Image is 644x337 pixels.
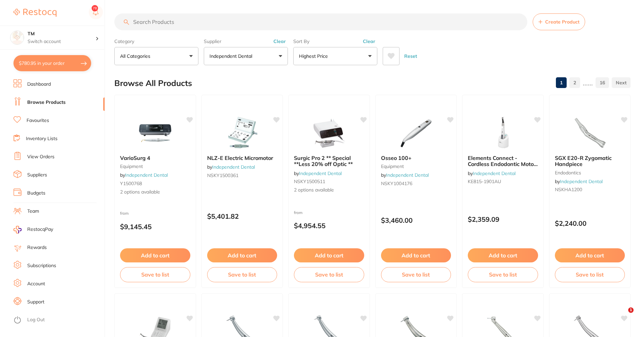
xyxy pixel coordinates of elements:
[468,155,538,174] span: Elements Connect - Cordless Endodontic Motor **NEW**
[381,172,429,178] span: by
[27,172,47,178] a: Suppliers
[555,186,582,193] span: NSKHA1200
[27,190,45,197] a: Budgets
[294,170,342,176] span: by
[555,219,625,227] p: $2,240.00
[120,172,168,178] span: by
[614,307,631,324] iframe: Intercom live chat
[555,248,625,262] button: Add to cart
[120,53,153,59] p: All Categories
[555,170,625,175] small: endodontics
[555,155,625,167] b: SGX E20-R Zygomatic Handpiece
[28,38,96,45] p: Switch account
[402,47,419,65] button: Reset
[468,155,538,167] b: Elements Connect - Cordless Endodontic Motor **NEW**
[299,53,331,59] p: Highest Price
[27,81,51,88] a: Dashboard
[381,180,412,186] span: NSKY1004176
[555,267,625,282] button: Save to list
[545,19,579,25] span: Create Product
[556,76,567,89] a: 1
[204,38,288,44] label: Supplier
[293,38,377,44] label: Sort By
[114,47,198,65] button: All Categories
[120,267,190,282] button: Save to list
[125,172,168,178] a: Independent Dental
[381,155,451,161] b: Osseo 100+
[212,164,255,170] a: Independent Dental
[27,208,39,215] a: Team
[120,155,150,161] span: VarioSurg 4
[13,226,53,234] a: RestocqPay
[468,248,538,262] button: Add to cart
[27,99,66,106] a: Browse Products
[27,299,44,305] a: Support
[468,215,538,223] p: $2,359.09
[294,222,364,229] p: $4,954.55
[293,47,377,65] button: Highest Price
[207,164,255,170] span: by
[207,155,277,161] b: NLZ-E Electric Micromotor
[533,13,585,30] button: Create Product
[207,267,277,282] button: Save to list
[13,55,91,71] button: $780.95 in your order
[481,116,525,150] img: Elements Connect - Cordless Endodontic Motor **NEW**
[583,79,593,87] p: ......
[381,216,451,224] p: $3,460.00
[210,53,255,59] p: Independent Dental
[381,155,412,161] span: Osseo 100+
[381,267,451,282] button: Save to list
[13,315,103,326] button: Log Out
[114,38,198,44] label: Category
[27,317,45,323] a: Log Out
[10,31,24,44] img: TM
[120,189,190,196] span: 2 options available
[120,248,190,262] button: Add to cart
[207,248,277,262] button: Add to cart
[27,226,53,233] span: RestocqPay
[120,180,142,186] span: Y1500768
[555,178,603,184] span: by
[114,79,192,88] h2: Browse All Products
[114,13,527,30] input: Search Products
[294,187,364,194] span: 2 options available
[13,9,56,17] img: Restocq Logo
[27,244,47,251] a: Rewards
[120,164,190,169] small: equipment
[220,116,264,150] img: NLZ-E Electric Micromotor
[299,170,342,176] a: Independent Dental
[555,155,612,167] span: SGX E20-R Zygomatic Handpiece
[204,47,288,65] button: Independent Dental
[120,155,190,161] b: VarioSurg 4
[294,155,364,167] b: Surgic Pro 2 ** Special **Less 20% off Optic **
[468,170,516,176] span: by
[294,267,364,282] button: Save to list
[120,223,190,230] p: $9,145.45
[207,172,238,178] span: NSKY1500361
[381,248,451,262] button: Add to cart
[468,267,538,282] button: Save to list
[27,262,56,269] a: Subscriptions
[569,76,580,89] a: 2
[473,170,516,176] a: Independent Dental
[628,307,634,313] span: 1
[120,211,129,216] span: from
[13,226,22,234] img: RestocqPay
[27,154,54,160] a: View Orders
[386,172,429,178] a: Independent Dental
[26,135,58,142] a: Inventory Lists
[294,155,353,167] span: Surgic Pro 2 ** Special **Less 20% off Optic **
[361,38,377,44] button: Clear
[294,210,303,215] span: from
[294,178,325,184] span: NSKY1500511
[28,31,96,37] h4: TM
[307,116,351,150] img: Surgic Pro 2 ** Special **Less 20% off Optic **
[133,116,177,150] img: VarioSurg 4
[596,76,609,89] a: 16
[381,164,451,169] small: equipment
[560,178,603,184] a: Independent Dental
[207,212,277,220] p: $5,401.82
[394,116,438,150] img: Osseo 100+
[271,38,288,44] button: Clear
[568,116,612,150] img: SGX E20-R Zygomatic Handpiece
